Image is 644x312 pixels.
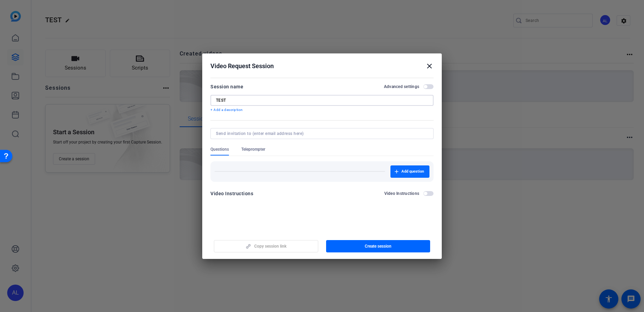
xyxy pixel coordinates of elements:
[326,240,430,252] button: Create session
[210,83,243,91] div: Session name
[210,147,229,152] span: Questions
[216,131,425,136] input: Send invitation to (enter email address here)
[216,98,428,103] input: Enter Session Name
[210,107,434,113] p: + Add a description
[365,244,391,249] span: Create session
[384,191,420,196] h2: Video Instructions
[384,84,419,89] h2: Advanced settings
[210,189,253,198] div: Video Instructions
[425,62,434,70] mat-icon: close
[390,165,429,178] button: Add question
[210,62,434,70] div: Video Request Session
[401,169,424,174] span: Add question
[241,147,265,152] span: Teleprompter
